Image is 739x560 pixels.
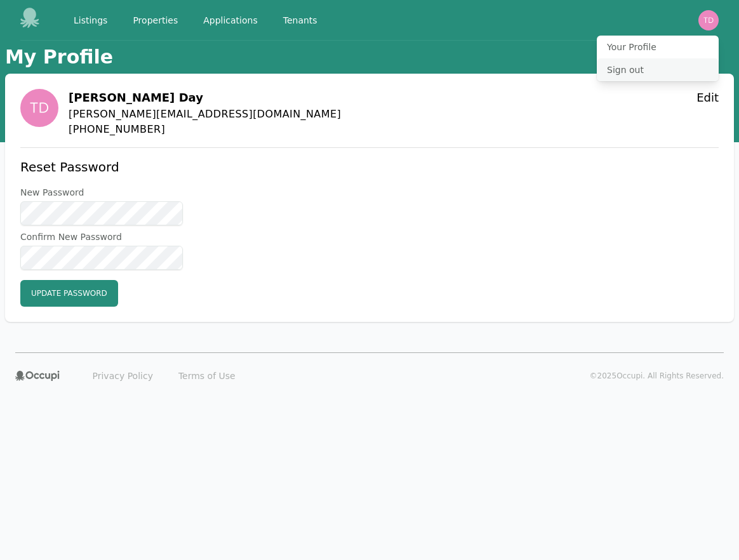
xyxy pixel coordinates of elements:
[20,158,183,176] h2: Reset Password
[69,107,341,122] span: [PERSON_NAME][EMAIL_ADDRESS][DOMAIN_NAME]
[20,280,118,307] button: Update Password
[171,366,243,386] a: Terms of Use
[20,89,58,127] img: 19eff3801537f15fe653a953d4c5b9f6
[590,371,724,381] p: © 2025 Occupi. All Rights Reserved.
[597,58,719,81] button: Sign out
[66,9,115,32] a: Listings
[85,366,161,386] a: Privacy Policy
[20,186,183,199] label: New Password
[69,122,341,137] span: [PHONE_NUMBER]
[125,9,185,32] a: Properties
[276,9,325,32] a: Tenants
[20,230,183,243] label: Confirm New Password
[5,46,113,69] h1: My Profile
[597,36,719,58] button: Your Profile
[196,9,265,32] a: Applications
[696,89,719,107] button: Edit
[69,89,341,107] h2: [PERSON_NAME] Day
